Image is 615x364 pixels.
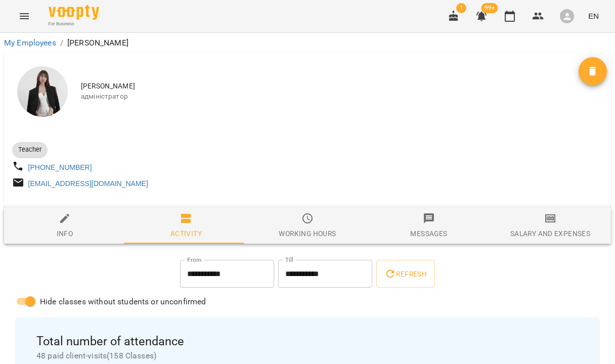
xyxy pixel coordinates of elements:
[81,81,579,92] span: [PERSON_NAME]
[588,11,599,21] span: EN
[579,57,607,85] button: Delete
[49,21,99,27] span: For Business
[40,296,206,308] span: Hide classes without students or unconfirmed
[60,37,63,49] li: /
[456,3,466,13] span: 1
[510,227,590,240] div: Salary and Expenses
[17,66,68,117] img: Коваленко Аміна
[4,38,56,48] a: My Employees
[481,3,498,13] span: 99+
[49,5,99,20] img: Voopty Logo
[57,227,73,240] div: Info
[67,37,128,49] p: [PERSON_NAME]
[410,227,447,240] div: Messages
[376,260,435,288] button: Refresh
[36,334,579,349] span: Total number of attendance
[12,4,36,28] button: Menu
[28,179,148,188] a: [EMAIL_ADDRESS][DOMAIN_NAME]
[4,37,611,49] nav: breadcrumb
[279,227,336,240] div: Working hours
[28,163,92,171] a: [PHONE_NUMBER]
[170,227,202,240] div: Activity
[12,145,48,154] span: Teacher
[81,92,579,102] span: адміністратор
[584,7,603,25] button: EN
[36,350,579,362] span: 48 paid client-visits ( 158 Classes )
[384,268,427,280] span: Refresh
